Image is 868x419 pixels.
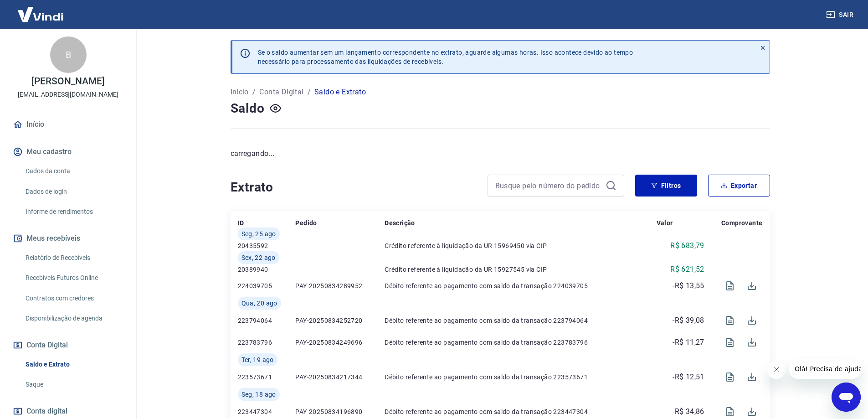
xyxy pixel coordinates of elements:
[11,142,125,162] button: Meu cadastro
[635,175,697,197] button: Filtros
[259,87,303,98] a: Conta Digital
[22,182,125,201] a: Dados de login
[241,355,274,364] span: Ter, 19 ago
[238,218,244,228] p: ID
[22,309,125,328] a: Disponibilização de agenda
[295,281,385,290] p: PAY-20250834289952
[238,338,296,347] p: 223783796
[308,87,311,98] p: /
[231,148,770,159] p: carregando...
[11,114,125,134] a: Início
[670,240,704,251] p: R$ 683,79
[238,281,296,290] p: 224039705
[673,372,704,383] p: -R$ 12,51
[22,202,125,221] a: Informe de rendimentos
[26,405,67,418] span: Conta digital
[385,372,656,382] p: Débito referente ao pagamento com saldo da transação 223573671
[22,355,125,374] a: Saldo e Extrato
[741,331,763,353] span: Download
[719,275,741,297] span: Visualizar
[231,178,477,197] h4: Extrato
[238,316,296,325] p: 223794064
[11,228,125,248] button: Meus recebíveis
[385,407,656,416] p: Débito referente ao pagamento com saldo da transação 223447304
[231,99,265,118] h4: Saldo
[11,0,70,28] img: Vindi
[241,253,276,262] span: Sex, 22 ago
[22,162,125,181] a: Dados da conta
[741,275,763,297] span: Download
[241,390,276,399] span: Seg, 18 ago
[31,77,104,86] p: [PERSON_NAME]
[708,175,770,197] button: Exportar
[673,406,704,417] p: -R$ 34,86
[295,372,385,382] p: PAY-20250834217344
[22,289,125,308] a: Contratos com credores
[295,407,385,416] p: PAY-20250834196890
[385,265,656,274] p: Crédito referente à liquidação da UR 15927545 via CIP
[238,265,296,274] p: 20389940
[824,6,857,23] button: Sair
[789,359,861,379] iframe: Mensagem da empresa
[657,218,673,228] p: Valor
[258,48,633,66] p: Se o saldo aumentar sem um lançamento correspondente no extrato, aguarde algumas horas. Isso acon...
[5,6,77,14] span: Olá! Precisa de ajuda?
[719,366,741,388] span: Visualizar
[314,87,366,98] p: Saldo e Extrato
[719,331,741,353] span: Visualizar
[385,338,656,347] p: Débito referente ao pagamento com saldo da transação 223783796
[673,315,704,326] p: -R$ 39,08
[741,366,763,388] span: Download
[241,299,277,308] span: Qua, 20 ago
[385,218,415,228] p: Descrição
[295,316,385,325] p: PAY-20250834252720
[22,269,125,287] a: Recebíveis Futuros Online
[295,338,385,347] p: PAY-20250834249696
[50,36,87,73] div: B
[231,87,249,98] a: Início
[11,335,125,355] button: Conta Digital
[22,248,125,267] a: Relatório de Recebíveis
[18,90,118,99] p: [EMAIL_ADDRESS][DOMAIN_NAME]
[295,218,317,228] p: Pedido
[673,337,704,348] p: -R$ 11,27
[719,310,741,331] span: Visualizar
[238,407,296,416] p: 223447304
[385,281,656,290] p: Débito referente ao pagamento com saldo da transação 224039705
[238,241,296,250] p: 20435592
[832,383,861,412] iframe: Botão para abrir a janela de mensagens
[22,375,125,394] a: Saque
[385,316,656,325] p: Débito referente ao pagamento com saldo da transação 223794064
[238,372,296,382] p: 223573671
[495,179,602,192] input: Busque pelo número do pedido
[767,361,786,379] iframe: Fechar mensagem
[252,87,256,98] p: /
[385,241,656,250] p: Crédito referente à liquidação da UR 15969450 via CIP
[241,229,276,238] span: Seg, 25 ago
[673,280,704,291] p: -R$ 13,55
[721,218,762,228] p: Comprovante
[670,264,704,275] p: R$ 621,52
[741,310,763,331] span: Download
